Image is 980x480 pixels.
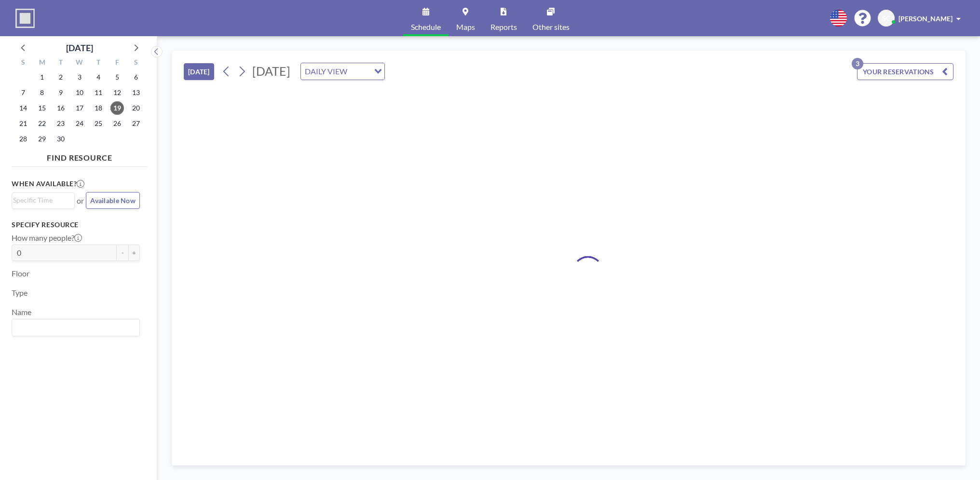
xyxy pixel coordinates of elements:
span: Saturday, September 13, 2025 [129,86,143,99]
div: [DATE] [66,41,93,55]
div: S [14,57,33,69]
span: Thursday, September 4, 2025 [92,70,105,84]
span: Saturday, September 20, 2025 [129,101,143,115]
span: Tuesday, September 9, 2025 [54,86,68,99]
div: T [89,57,108,69]
div: Search for option [12,193,74,207]
button: YOUR RESERVATIONS3 [857,63,953,80]
input: Search for option [13,195,69,206]
span: Other sites [532,23,570,31]
span: [DATE] [252,64,290,78]
button: Available Now [86,192,140,209]
span: Sunday, September 14, 2025 [16,101,30,115]
span: Sunday, September 7, 2025 [16,86,30,99]
span: DAILY VIEW [303,65,349,78]
span: Tuesday, September 2, 2025 [54,70,68,84]
button: + [128,245,140,261]
span: Sunday, September 28, 2025 [16,132,30,146]
div: S [126,57,145,69]
label: Name [12,307,31,317]
img: organization-logo [15,9,35,28]
span: Monday, September 8, 2025 [35,86,49,99]
span: Wednesday, September 10, 2025 [73,86,86,99]
span: SC [882,14,890,23]
input: Search for option [350,65,368,78]
span: Friday, September 5, 2025 [110,70,124,84]
span: Friday, September 26, 2025 [110,117,124,130]
span: Available Now [90,196,136,205]
input: Search for option [13,321,134,334]
div: M [33,57,52,69]
span: Tuesday, September 16, 2025 [54,101,68,115]
span: Monday, September 15, 2025 [35,101,49,115]
span: Schedule [411,23,441,31]
span: Monday, September 29, 2025 [35,132,49,146]
div: Search for option [12,319,139,336]
h3: Specify resource [12,220,140,229]
span: Monday, September 22, 2025 [35,117,49,130]
span: Saturday, September 6, 2025 [129,70,143,84]
div: Search for option [301,63,384,80]
span: Wednesday, September 3, 2025 [73,70,86,84]
span: Maps [456,23,475,31]
span: Reports [490,23,517,31]
span: Friday, September 19, 2025 [110,101,124,115]
div: T [52,57,70,69]
span: Saturday, September 27, 2025 [129,117,143,130]
label: How many people? [12,233,82,243]
span: Monday, September 1, 2025 [35,70,49,84]
div: F [108,57,126,69]
span: [PERSON_NAME] [898,14,953,23]
span: Wednesday, September 24, 2025 [73,117,86,130]
button: [DATE] [184,63,214,80]
span: Thursday, September 11, 2025 [92,86,105,99]
label: Type [12,288,27,298]
h4: FIND RESOURCE [12,149,148,163]
span: Sunday, September 21, 2025 [16,117,30,130]
span: Thursday, September 25, 2025 [92,117,105,130]
p: 3 [852,58,863,69]
button: - [117,245,128,261]
span: Tuesday, September 30, 2025 [54,132,68,146]
span: Wednesday, September 17, 2025 [73,101,86,115]
span: Tuesday, September 23, 2025 [54,117,68,130]
span: Friday, September 12, 2025 [110,86,124,99]
label: Floor [12,269,29,278]
span: Thursday, September 18, 2025 [92,101,105,115]
div: W [70,57,89,69]
span: or [77,196,84,206]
